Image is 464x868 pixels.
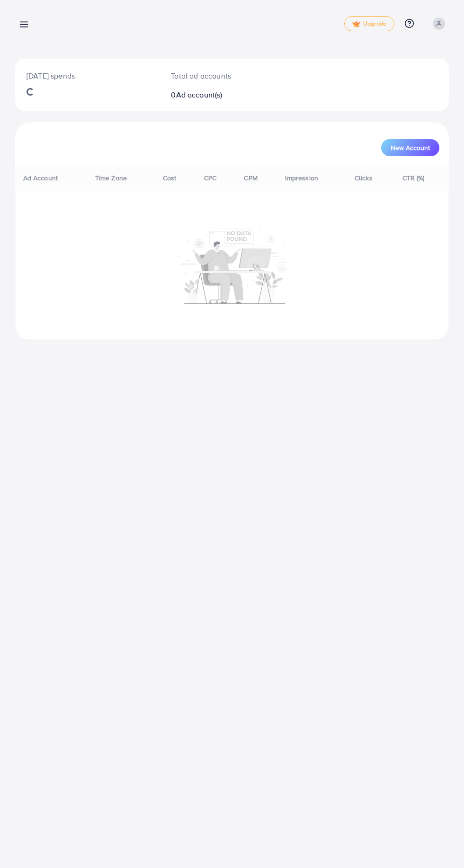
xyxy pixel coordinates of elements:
[391,144,430,151] span: New Account
[381,139,439,156] button: New Account
[344,16,394,31] a: tickUpgrade
[176,89,223,100] span: Ad account(s)
[352,20,386,27] span: Upgrade
[171,70,257,81] p: Total ad accounts
[171,90,257,99] h2: 0
[352,21,360,27] img: tick
[27,70,148,81] p: [DATE] spends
